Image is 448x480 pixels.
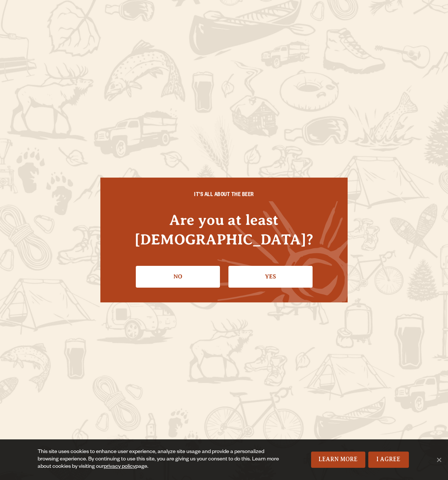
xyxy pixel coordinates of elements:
[435,456,442,463] span: No
[38,449,284,471] div: This site uses cookies to enhance user experience, analyze site usage and provide a personalized ...
[368,452,409,468] a: I Agree
[228,266,313,287] a: Confirm I'm 21 or older
[104,464,135,470] a: privacy policy
[311,452,365,468] a: Learn More
[136,266,220,287] a: No
[115,192,333,199] h6: IT'S ALL ABOUT THE BEER
[115,210,333,249] h4: Are you at least [DEMOGRAPHIC_DATA]?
